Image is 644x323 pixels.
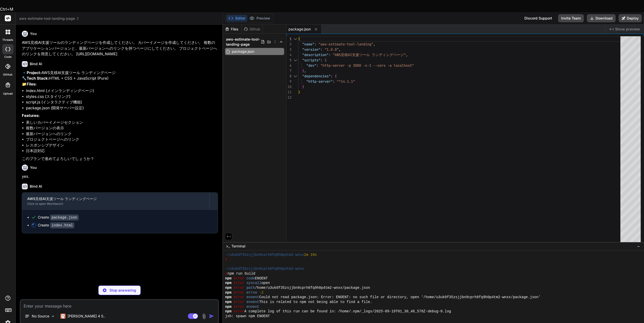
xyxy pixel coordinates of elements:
span: npm [225,295,231,300]
span: open [261,281,270,285]
li: 美しいカバーイメージセクション [26,120,218,125]
li: プロジェクトページへのリンク [26,137,218,142]
span: , [304,68,306,73]
div: 4 [286,52,292,58]
li: script.js (インタラクティブ機能) [26,99,218,105]
div: Click to open Workbench [27,202,204,206]
span: npm [225,285,231,290]
span: Terminal [231,244,245,249]
span: "http-server" [306,79,333,84]
span: npm [225,300,231,304]
span: "description" [302,52,329,57]
span: error [234,309,244,314]
div: 11 [286,89,292,95]
span: "AWS見積AI支援ツール ランディングページ" [333,52,406,57]
span: enoent [246,300,259,304]
li: styles.css (スタイリング) [26,94,218,100]
label: threads [2,38,13,42]
div: 1 [286,36,292,42]
li: 複数バージョンの表示 [26,125,218,131]
span: package.json [288,27,311,32]
span: enoent [246,304,259,309]
div: Discord Support [521,14,555,22]
span: "dependencies" [302,74,331,78]
span: : [333,79,335,84]
span: syscall [246,281,261,285]
span: , [373,42,375,46]
img: attachment [201,313,207,319]
span: error [234,300,244,304]
p: Stop answering [109,288,136,293]
span: error [234,281,244,285]
label: code [4,55,11,59]
span: "1.0.0" [325,47,339,52]
h6: You [30,165,37,170]
code: package.json [50,214,79,221]
span: , [339,47,341,52]
span: ❯ [225,271,228,276]
div: Click to collapse the range. [292,36,299,42]
h6: You [30,31,37,36]
span: : [331,74,333,78]
span: -2 [259,290,264,295]
div: Files [223,27,241,32]
span: "dev" [306,63,316,68]
p: No Source [32,314,49,319]
span: error [234,276,244,281]
strong: Tech Stack: [27,76,49,81]
div: Click to collapse the range. [292,74,299,79]
span: /home/u3uk0f35zsjjbn9cprh6fq9h0p4tm2-wnxx/package.json [255,285,370,290]
div: Github [242,27,263,32]
button: Preview [247,15,272,22]
span: path [246,285,255,290]
span: code [246,276,255,281]
span: , [406,52,408,57]
span: } [302,68,304,73]
div: 10 [286,84,292,89]
span: npm [225,276,231,281]
span: enoent [246,295,259,300]
button: − [636,242,641,250]
span: "scripts" [302,58,320,62]
span: "^14.1.1" [337,79,355,84]
button: Editor [226,15,247,22]
span: error [234,295,244,300]
span: "aws-estimate-tool-landing" [318,42,373,46]
span: This is related to npm not being able to find a file. [259,300,372,304]
span: error [234,304,244,309]
span: : [316,63,318,68]
span: } [298,90,300,94]
span: >_ [226,244,230,249]
span: { [335,74,337,78]
div: 3 [286,47,292,52]
span: "version" [302,47,320,52]
button: Download [587,14,616,22]
span: : [314,42,316,46]
span: : [320,47,323,52]
span: 1m 19s [304,253,317,257]
span: "name" [302,42,314,46]
div: Create [38,215,79,220]
span: npm [225,281,231,285]
span: errno [246,290,257,295]
li: 最新バージョンへのリンク [26,131,218,137]
div: 12 [286,95,292,100]
h6: Bind AI [30,61,42,66]
span: : [329,52,331,57]
span: Could not read package.json: Error: ENOENT: no such file or directory, open '/home/u3uk0f35zsjjbn... [259,295,541,300]
span: ❯ [225,257,228,262]
li: package.json (開発サーバー設定) [26,105,218,111]
img: Claude 4 Sonnet [60,314,66,319]
span: ~/u3uk0f35zsjjbn9cprh6fq9h0p4tm2-wnxx [225,253,304,257]
div: 9 [286,79,292,84]
span: npm run build [228,271,255,276]
span: error [234,285,244,290]
span: − [637,244,640,249]
div: 5 [286,58,292,63]
img: icon [209,314,214,319]
span: "http-server -p 3000 -c-1 --cors -a localhost" [320,63,414,68]
div: 8 [286,74,292,79]
div: AWS見積AI支援ツール ランディングページ [27,196,204,201]
div: 2 [286,42,292,47]
code: index.html [50,222,74,228]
